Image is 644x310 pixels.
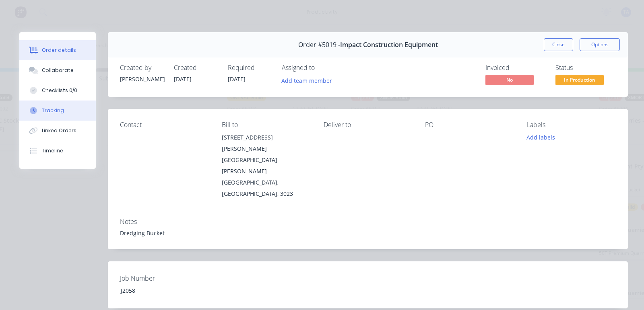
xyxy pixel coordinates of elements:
div: Required [228,64,272,72]
div: Tracking [42,107,64,114]
button: Linked Orders [19,121,96,141]
div: Checklists 0/0 [42,87,77,94]
button: Checklists 0/0 [19,80,96,101]
button: In Production [555,75,604,87]
button: Add labels [522,132,559,143]
div: Linked Orders [42,127,76,134]
div: Contact [120,121,209,129]
div: Dredging Bucket [120,229,616,237]
button: Close [544,38,573,51]
label: Job Number [120,273,221,283]
div: Assigned to [282,64,362,72]
span: [DATE] [174,75,192,83]
button: Collaborate [19,60,96,80]
div: Collaborate [42,67,74,74]
span: [DATE] [228,75,246,83]
button: Tracking [19,101,96,121]
span: In Production [555,75,604,85]
button: Add team member [282,75,336,86]
span: No [485,75,534,85]
div: J2058 [114,285,215,296]
span: Order #5019 - [298,41,340,49]
div: Status [555,64,616,72]
div: Deliver to [324,121,413,129]
div: Created by [120,64,164,72]
div: PO [425,121,514,129]
div: [STREET_ADDRESS][PERSON_NAME][GEOGRAPHIC_DATA][PERSON_NAME][GEOGRAPHIC_DATA], [GEOGRAPHIC_DATA], ... [222,132,311,199]
div: Notes [120,218,616,226]
button: Order details [19,40,96,60]
button: Timeline [19,141,96,161]
button: Add team member [277,75,336,86]
span: Impact Construction Equipment [340,41,438,49]
div: Timeline [42,147,63,154]
button: Options [580,38,620,51]
div: Bill to [222,121,311,129]
div: [GEOGRAPHIC_DATA][PERSON_NAME][GEOGRAPHIC_DATA], [GEOGRAPHIC_DATA], 3023 [222,154,311,199]
div: [STREET_ADDRESS][PERSON_NAME] [222,132,311,154]
div: Invoiced [485,64,546,72]
div: Labels [527,121,616,129]
div: Order details [42,47,76,54]
div: Created [174,64,218,72]
div: [PERSON_NAME] [120,75,164,83]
